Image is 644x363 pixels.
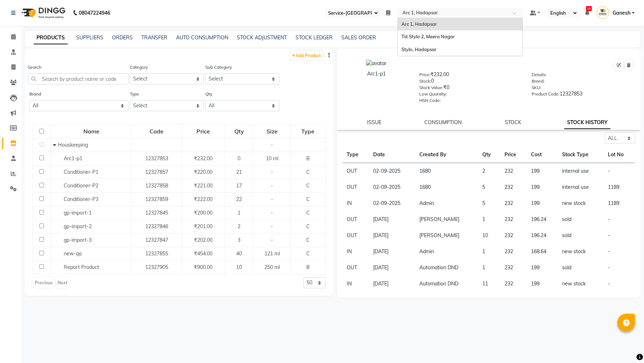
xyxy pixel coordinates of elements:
span: C [306,182,310,189]
span: ₹900.00 [194,264,213,270]
a: SALES ORDER [341,34,376,41]
label: Stock Value: [419,84,443,91]
span: 10 ml [266,155,278,162]
td: 11 [478,276,500,292]
td: 1680 [415,179,478,195]
td: new stock [558,195,604,211]
span: ₹202.00 [194,237,213,243]
span: C [306,210,310,216]
td: 02-09-2025 [369,179,415,195]
span: B [306,155,310,162]
td: 232 [500,260,527,276]
span: 12327853 [145,155,168,162]
div: Qty [225,125,253,138]
div: Price [182,125,224,138]
div: 12327853 [532,90,633,100]
th: Cost [527,147,558,163]
span: ₹222.00 [194,196,213,202]
th: Stock Type [558,147,604,163]
td: sold [558,211,604,227]
td: 232 [500,195,527,211]
span: ₹232.00 [194,155,213,162]
div: ₹0 [419,84,521,94]
a: CONSUMPTION [424,119,462,126]
td: 1680 [415,163,478,180]
div: ₹232.00 [419,71,521,81]
td: 199 [527,276,558,292]
a: Add Product [290,51,323,60]
td: - [604,227,635,244]
span: - [271,210,273,216]
a: AUTO CONSUMPTION [176,34,228,41]
span: 12327846 [145,223,168,230]
td: OUT [342,179,369,195]
span: 1 [238,210,240,216]
span: 21 [236,169,242,175]
th: Price [500,147,527,163]
label: Low Quantity: [419,91,447,97]
td: 1 [478,244,500,260]
td: 02-09-2025 [369,195,415,211]
th: Date [369,147,415,163]
label: Category [130,64,148,70]
td: 199 [527,179,558,195]
span: Ganesh [613,9,630,17]
span: C [306,169,310,175]
span: 17 [236,182,242,189]
td: 232 [500,244,527,260]
span: 3 [238,237,240,243]
b: 08047224946 [79,3,110,23]
label: Price: [419,72,430,78]
span: 0 [238,155,240,162]
td: IN [342,195,369,211]
span: Conditioner-P3 [64,196,98,202]
span: C [306,223,310,230]
td: IN [342,276,369,292]
td: Admin [415,195,478,211]
td: internal use [558,179,604,195]
span: 12327859 [145,196,168,202]
td: sold [558,227,604,244]
td: 5 [478,195,500,211]
span: Collapse Row [53,142,58,148]
span: Stylo, Hadapsar [401,46,436,52]
td: 196.24 [527,211,558,227]
div: Arc1-p1 [344,70,409,78]
div: Size [254,125,290,138]
a: STOCK HISTORY [564,116,610,129]
span: 22 [236,196,242,202]
label: HSN Code: [419,97,441,104]
td: - [604,163,635,180]
td: sold [558,260,604,276]
label: Product Code: [532,91,560,97]
span: 10 [236,264,242,270]
th: Created By [415,147,478,163]
td: 1189 [604,179,635,195]
span: gp-import-1 [64,210,92,216]
td: Automation DND [415,276,478,292]
img: avatar [366,60,386,67]
span: 12327905 [145,264,168,270]
td: [PERSON_NAME] [415,227,478,244]
span: ₹220.00 [194,169,213,175]
td: 5 [478,179,500,195]
span: Tst Stylo 2, Meera Nagar [401,34,455,39]
label: Search [28,64,42,70]
a: PRODUCTS [34,31,68,44]
td: IN [342,244,369,260]
div: Code [132,125,181,138]
td: 196.24 [527,227,558,244]
span: C [306,237,310,243]
input: Search by product name or code [28,73,128,84]
a: STOCK ADJUSTMENT [237,34,287,41]
td: - [604,244,635,260]
td: 232 [500,163,527,180]
span: Arc1-p1 [64,155,82,162]
td: internal use [558,163,604,180]
td: 1 [478,260,500,276]
td: 199 [527,163,558,180]
label: Stock: [419,78,431,84]
span: B [306,264,310,270]
span: 15 [586,6,592,11]
span: 12327857 [145,169,168,175]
